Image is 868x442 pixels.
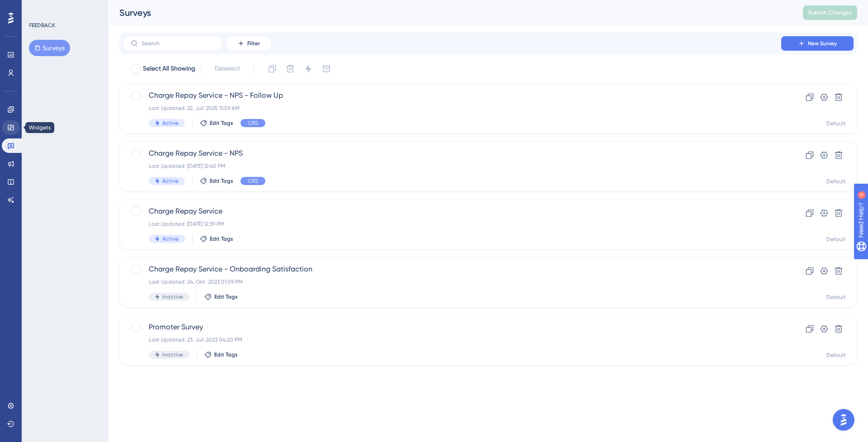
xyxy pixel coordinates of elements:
span: Edit Tags [210,177,233,185]
span: Charge Repay Service [149,206,755,217]
button: New Survey [781,36,854,51]
div: Default [826,178,846,185]
button: Surveys [29,40,70,56]
button: Publish Changes [803,5,857,20]
span: Edit Tags [210,119,233,127]
span: CRS [248,119,258,127]
span: Publish Changes [808,9,852,16]
button: Deselect [207,61,248,77]
span: Promoter Survey [149,322,755,333]
button: Edit Tags [200,235,233,242]
button: Edit Tags [200,177,233,185]
span: Edit Tags [214,293,238,300]
button: Edit Tags [204,293,238,300]
div: FEEDBACK [29,22,55,29]
span: Charge Repay Service - NPS [149,148,755,159]
span: Need Help? [21,2,57,13]
span: Charge Repay Service - Onboarding Satisfaction [149,264,755,275]
div: 6 [63,5,66,12]
span: Active [162,177,179,185]
div: Default [826,294,846,301]
div: Last Updated: 24. Okt. 2023 01:59 PM [149,278,755,285]
span: Filter [247,40,260,47]
div: Last Updated: 23. Juli 2023 04:20 PM [149,336,755,343]
input: Search [142,40,215,47]
div: Last Updated: [DATE] 12:40 PM [149,162,755,170]
span: Edit Tags [214,351,238,358]
div: Default [826,236,846,243]
span: Active [162,119,179,127]
span: Inactive [162,293,183,300]
div: Last Updated: [DATE] 12:39 PM [149,220,755,228]
div: Surveys [119,6,780,19]
span: Select All Showing [143,63,195,74]
button: Edit Tags [200,119,233,127]
span: Inactive [162,351,183,358]
span: CRS [248,177,258,185]
span: Charge Repay Service - NPS - Follow Up [149,90,755,101]
span: Deselect [215,63,240,74]
button: Edit Tags [204,351,238,358]
button: Filter [226,36,271,51]
div: Default [826,120,846,127]
span: New Survey [808,40,837,47]
iframe: UserGuiding AI Assistant Launcher [830,406,857,433]
span: Edit Tags [210,235,233,242]
div: Last Updated: 22. Juli 2025 11:59 AM [149,105,755,112]
span: Active [162,235,179,242]
div: Default [826,352,846,359]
